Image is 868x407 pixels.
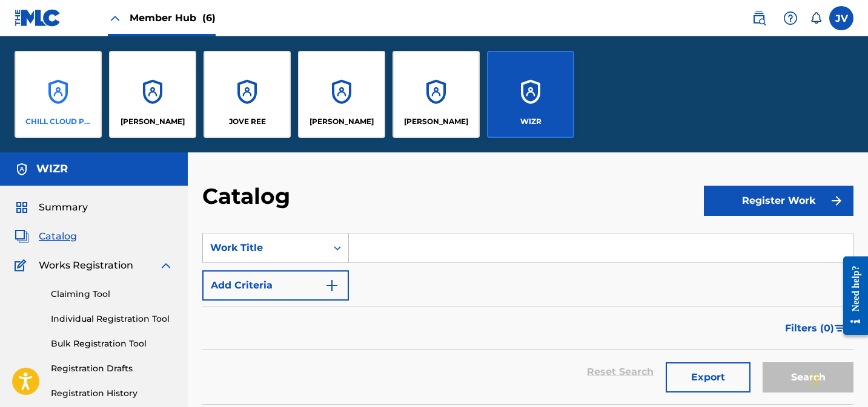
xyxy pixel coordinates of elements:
[829,194,844,208] img: f7272a7cc735f4ea7f67.svg
[15,51,102,138] a: AccountsCHILL CLOUD PUBLISHING
[39,229,77,244] span: Catalog
[747,6,771,30] a: Public Search
[15,200,29,215] img: Summary
[310,116,374,127] p: LUCAS GREY
[393,51,480,138] a: Accounts[PERSON_NAME]
[404,116,468,127] p: RUBEN MEYER
[25,116,91,127] p: CHILL CLOUD PUBLISHING
[15,229,29,244] img: Catalog
[210,241,319,255] div: Work Title
[15,200,88,215] a: SummarySummary
[51,362,173,375] a: Registration Drafts
[51,288,173,301] a: Claiming Tool
[51,387,173,400] a: Registration History
[202,183,296,210] h2: Catalog
[15,162,29,177] img: Accounts
[778,6,803,30] div: Help
[15,9,61,27] img: MLC Logo
[204,51,291,138] a: AccountsJOVE REE
[325,278,339,293] img: 9d2ae6d4665cec9f34b9.svg
[487,51,574,138] a: AccountsWIZR
[811,361,818,397] div: Drag
[810,12,822,24] div: Notifications
[130,11,216,25] span: Member Hub
[36,162,68,176] h5: WIZR
[783,11,798,25] img: help
[752,11,766,25] img: search
[229,116,266,127] p: JOVE REE
[202,270,349,301] button: Add Criteria
[520,116,542,127] p: WIZR
[51,313,173,325] a: Individual Registration Tool
[704,186,853,216] button: Register Work
[807,349,868,407] iframe: Chat Widget
[39,200,88,215] span: Summary
[202,12,216,24] span: (6)
[51,337,173,350] a: Bulk Registration Tool
[834,247,868,345] iframe: Resource Center
[202,233,853,404] form: Search Form
[121,116,185,127] p: JAMES MARTINEZ
[829,6,853,30] div: User Menu
[298,51,385,138] a: Accounts[PERSON_NAME]
[15,229,77,244] a: CatalogCatalog
[666,362,750,392] button: Export
[785,321,834,336] span: Filters ( 0 )
[15,258,30,273] img: Works Registration
[109,51,196,138] a: Accounts[PERSON_NAME]
[108,11,122,25] img: Close
[778,313,853,344] button: Filters (0)
[159,258,173,273] img: expand
[39,258,133,273] span: Works Registration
